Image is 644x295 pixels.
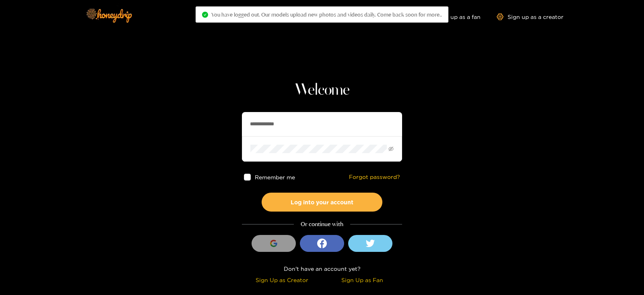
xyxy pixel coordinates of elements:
span: check-circle [202,12,208,18]
div: Or continue with [242,220,402,229]
span: Remember me [255,174,295,180]
a: Sign up as a fan [425,13,481,20]
h1: Welcome [242,81,402,100]
a: Forgot password? [349,174,400,181]
button: Log into your account [262,193,382,212]
span: You have logged out. Our models upload new photos and videos daily. Come back soon for more.. [211,11,442,18]
a: Sign up as a creator [497,13,563,20]
div: Don't have an account yet? [242,264,402,273]
div: Sign Up as Fan [324,275,400,285]
span: eye-invisible [388,146,394,152]
div: Sign Up as Creator [244,275,320,285]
